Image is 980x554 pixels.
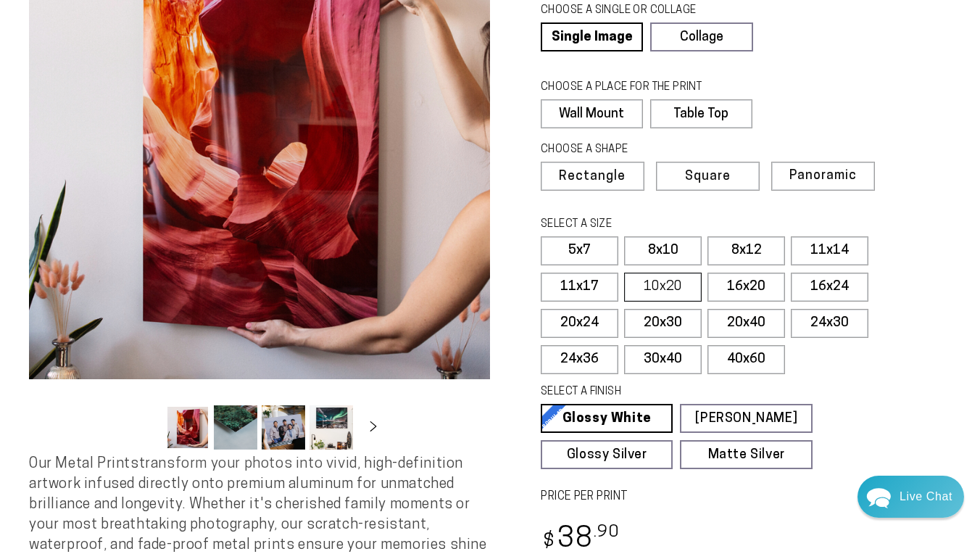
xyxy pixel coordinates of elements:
[541,309,618,338] label: 20x24
[791,273,868,302] label: 16x24
[707,345,785,374] label: 40x60
[857,476,964,518] div: Chat widget toggle
[214,405,257,450] button: Load image 2 in gallery view
[624,236,702,265] label: 8x10
[707,309,785,338] label: 20x40
[166,405,209,450] button: Load image 1 in gallery view
[624,345,702,374] label: 30x40
[624,309,702,338] label: 20x30
[650,99,752,128] label: Table Top
[541,142,741,158] legend: CHOOSE A SHAPE
[541,99,643,128] label: Wall Mount
[541,22,643,51] a: Single Image
[541,80,739,96] legend: CHOOSE A PLACE FOR THE PRINT
[707,236,785,265] label: 8x12
[680,404,812,433] a: [PERSON_NAME]
[789,169,857,183] span: Panoramic
[650,22,752,51] a: Collage
[791,309,868,338] label: 24x30
[680,440,812,469] a: Matte Silver
[541,440,673,469] a: Glossy Silver
[541,384,781,400] legend: SELECT A FINISH
[791,236,868,265] label: 11x14
[594,524,620,541] sup: .90
[541,526,620,554] bdi: 38
[624,273,702,302] label: 10x20
[543,532,555,552] span: $
[262,405,305,450] button: Load image 3 in gallery view
[559,170,626,183] span: Rectangle
[310,405,353,450] button: Load image 4 in gallery view
[541,217,781,233] legend: SELECT A SIZE
[541,236,618,265] label: 5x7
[900,476,952,518] div: Contact Us Directly
[357,412,389,444] button: Slide right
[685,170,731,183] span: Square
[130,412,162,444] button: Slide left
[541,273,618,302] label: 11x17
[541,404,673,433] a: Glossy White
[541,345,618,374] label: 24x36
[541,3,739,19] legend: CHOOSE A SINGLE OR COLLAGE
[707,273,785,302] label: 16x20
[541,489,951,505] label: PRICE PER PRINT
